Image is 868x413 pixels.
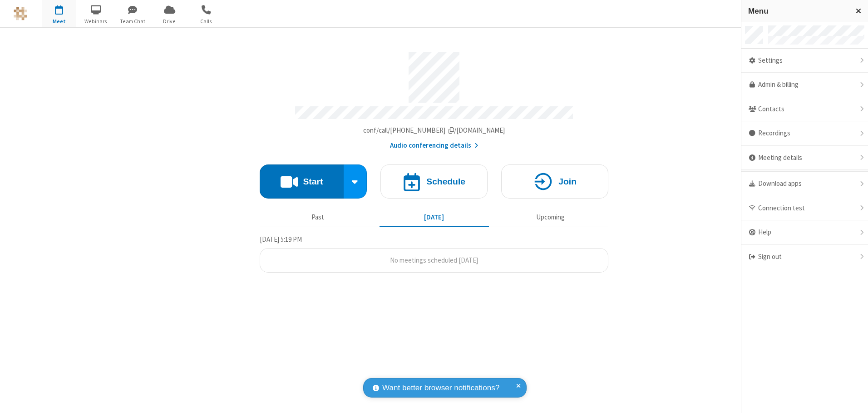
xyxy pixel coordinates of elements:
div: Start conference options [344,164,367,199]
section: Today's Meetings [260,234,608,273]
div: Recordings [741,121,868,146]
div: Help [741,220,868,245]
span: Webinars [79,17,113,25]
span: Meet [42,17,76,25]
div: Settings [741,49,868,73]
button: Past [263,209,373,226]
button: [DATE] [380,209,489,226]
div: Contacts [741,97,868,122]
h4: Join [558,177,577,186]
button: Start [260,164,344,199]
section: Account details [260,45,608,151]
span: [DATE] 5:19 PM [260,235,302,244]
h3: Menu [748,7,848,15]
div: Sign out [741,245,868,269]
button: Copy my meeting room linkCopy my meeting room link [363,125,505,136]
div: Download apps [741,172,868,196]
span: Drive [153,17,187,25]
img: QA Selenium DO NOT DELETE OR CHANGE [14,7,27,20]
span: Want better browser notifications? [382,382,499,394]
button: Schedule [380,164,488,199]
div: Connection test [741,196,868,221]
span: Copy my meeting room link [363,126,505,134]
span: No meetings scheduled [DATE] [390,256,478,264]
h4: Start [303,177,323,186]
button: Audio conferencing details [390,140,478,151]
span: Team Chat [116,17,150,25]
a: Admin & billing [741,73,868,97]
button: Join [501,164,608,199]
span: Calls [189,17,223,25]
h4: Schedule [426,177,465,186]
div: Meeting details [741,146,868,170]
button: Upcoming [496,209,605,226]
